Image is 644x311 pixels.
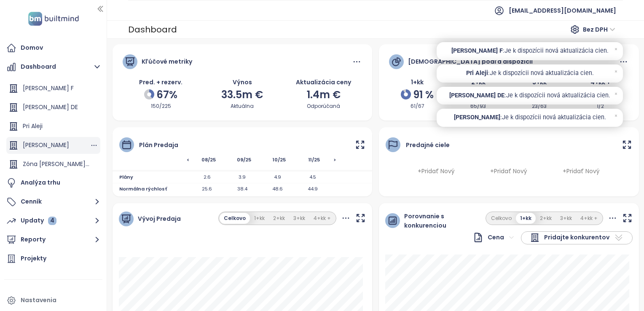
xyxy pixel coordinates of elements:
[285,102,362,110] div: Odporúčaná
[23,159,90,169] div: Zóna [PERSON_NAME] - štart predaja
[309,213,335,224] button: 4+kk +
[23,140,69,150] div: [PERSON_NAME]
[451,46,503,56] span: [PERSON_NAME] F
[503,46,609,56] p: : Je k dispozícii nová aktualizácia cien.
[23,102,78,113] div: [PERSON_NAME] DE
[4,59,102,75] button: Dashboard
[204,78,281,87] div: Výnos
[21,43,43,53] div: Domov
[449,91,504,101] span: [PERSON_NAME] DE
[6,99,100,116] div: [PERSON_NAME] DE
[142,57,192,66] div: Kľúčové metriky
[500,113,606,123] p: : Je k dispozícii nová aktualizácia cien.
[221,88,263,102] span: 33.5m €
[4,174,102,191] a: Analýza trhu
[260,185,295,194] span: 48.6
[156,87,177,103] span: 67%
[225,185,260,194] span: 38.4
[449,91,610,101] a: [PERSON_NAME] DE:Je k dispozícii nová aktualizácia cien.
[295,185,330,194] span: 44.9
[449,69,610,78] a: Pri Aleji:Je k dispozícii nová aktualizácia cien.
[119,156,190,168] span: <
[307,88,341,102] span: 1.4m €
[21,295,56,306] div: Nastavenia
[260,174,295,181] span: 4.9
[4,212,102,229] button: Updaty 4
[560,164,603,179] span: + Pridať nový
[269,213,289,224] button: 2+kk
[289,213,309,224] button: 3+kk
[48,217,56,225] div: 4
[544,233,609,243] span: Pridajte konkurentov
[26,10,81,27] img: logo
[21,253,46,264] div: Projekty
[504,91,610,101] p: : Je k dispozícii nová aktualizácia cien.
[23,121,43,131] div: Pri Aleji
[6,118,100,135] div: Pri Aleji
[190,174,225,181] span: 2.6
[454,113,500,123] span: [PERSON_NAME]
[449,46,610,56] a: [PERSON_NAME] F:Je k dispozícii nová aktualizácia cien.
[449,113,610,123] a: [PERSON_NAME]:Je k dispozícii nová aktualizácia cien.
[139,78,182,86] span: Pred. + rezerv.
[536,213,556,224] button: 2+kk
[263,156,295,168] span: 10/25
[333,156,365,168] span: >
[298,156,330,168] span: 11/25
[225,174,260,181] span: 3.9
[408,57,533,66] div: [DEMOGRAPHIC_DATA] podľa dispozícií
[23,83,74,94] div: [PERSON_NAME] F
[21,215,56,226] div: Updaty
[190,185,225,194] span: 25.6
[128,22,177,37] div: Dashboard
[487,213,516,224] button: Celkovo
[21,177,60,188] div: Analýza trhu
[4,231,102,248] button: Reporty
[220,213,250,224] button: Celkovo
[285,78,362,87] div: Aktualizácia ceny
[250,213,269,224] button: 1+kk
[138,214,181,223] span: Vývoj Predaja
[6,80,100,97] div: [PERSON_NAME] F
[389,102,446,110] div: 61/67
[406,140,450,150] div: Predajné ciele
[228,156,260,168] span: 09/25
[404,212,446,230] span: Porovnanie s konkurenciou
[415,164,458,179] span: + Pridať nový
[139,140,178,150] div: Plán predaja
[488,69,594,78] p: : Je k dispozícii nová aktualizácia cien.
[556,213,576,224] button: 3+kk
[4,250,102,267] a: Projekty
[487,164,531,179] span: + Pridať nový
[6,137,100,154] div: [PERSON_NAME]
[583,23,615,36] span: Bez DPH
[4,292,102,309] a: Nastavenia
[119,185,190,194] span: Normálna rýchlosť
[413,87,434,103] span: 91 %
[466,69,488,78] span: Pri Aleji
[516,213,536,224] button: 1+kk
[295,174,330,181] span: 4.5
[6,156,100,173] div: Zóna [PERSON_NAME] - štart predaja
[119,174,190,181] span: Plány
[509,0,616,21] span: [EMAIL_ADDRESS][DOMAIN_NAME]
[4,193,102,210] button: Cenník
[123,102,200,110] div: 150/225
[4,40,102,56] a: Domov
[193,156,225,168] span: 08/25
[204,102,281,110] div: Aktuálna
[411,78,424,86] span: 1+kk
[473,232,504,243] div: Cena
[576,213,602,224] button: 4+kk +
